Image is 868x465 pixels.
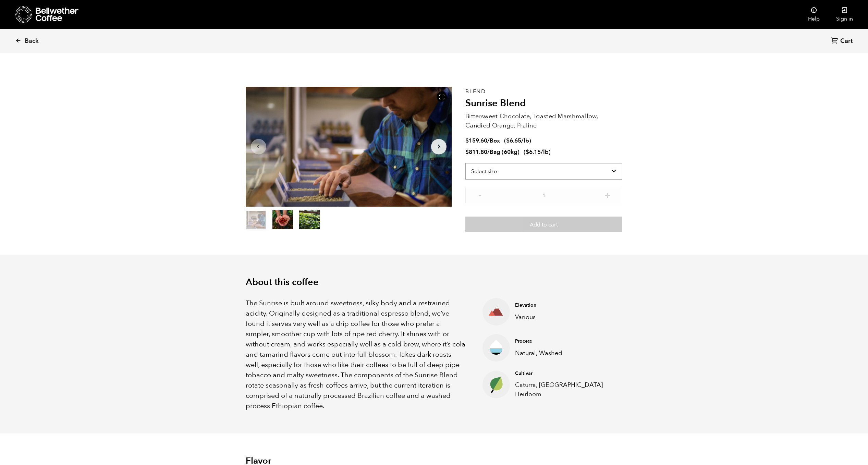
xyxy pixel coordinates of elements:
span: / [487,148,490,156]
p: Natural, Washed [515,348,612,358]
p: Various [515,313,612,322]
span: Cart [840,37,853,45]
p: The Sunrise is built around sweetness, silky body and a restrained acidity. Originally designed a... [246,298,466,411]
bdi: 6.15 [526,148,541,156]
bdi: 6.65 [506,137,521,145]
span: Back [25,37,39,45]
button: Add to cart [465,217,622,232]
span: $ [506,137,510,145]
span: ( ) [524,148,551,156]
button: + [603,191,612,198]
bdi: 811.80 [465,148,487,156]
span: $ [465,137,469,145]
span: Bag (60kg) [490,148,519,156]
h4: Process [515,338,612,345]
span: /lb [521,137,529,145]
span: /lb [541,148,549,156]
span: $ [465,148,469,156]
span: ( ) [504,137,531,145]
p: Bittersweet Chocolate, Toasted Marshmallow, Candied Orange, Praline [465,112,622,130]
span: $ [526,148,529,156]
bdi: 159.60 [465,137,487,145]
h4: Elevation [515,302,612,309]
h4: Cultivar [515,370,612,377]
button: - [476,191,484,198]
h2: Sunrise Blend [465,98,622,109]
a: Cart [831,37,854,46]
p: Caturra, [GEOGRAPHIC_DATA] Heirloom [515,380,612,399]
span: / [487,137,490,145]
h2: About this coffee [246,277,623,288]
span: Box [490,137,500,145]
